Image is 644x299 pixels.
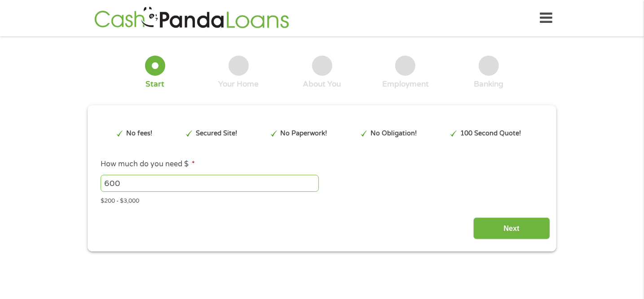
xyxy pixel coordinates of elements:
div: Banking [474,79,504,89]
div: About You [303,79,341,89]
p: No Paperwork! [281,129,327,139]
p: No Obligation! [371,129,417,139]
div: Your Home [218,79,259,89]
div: $200 - $3,000 [101,194,543,206]
img: GetLoanNow Logo [92,5,292,31]
div: Start [146,79,164,89]
p: Secured Site! [196,129,237,139]
label: How much do you need $ [101,160,195,169]
p: No fees! [126,129,152,139]
input: Next [473,217,550,239]
div: Employment [382,79,429,89]
p: 100 Second Quote! [460,129,521,139]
